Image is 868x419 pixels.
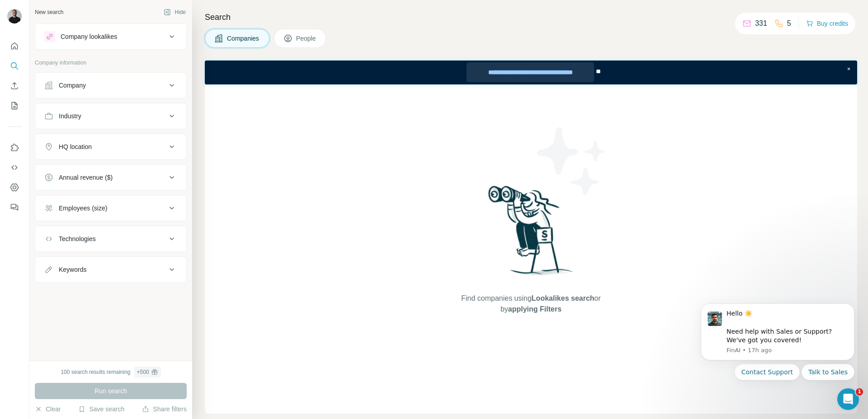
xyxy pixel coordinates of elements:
[35,405,61,414] button: Clear
[532,294,594,302] span: Lookalikes search
[35,59,187,67] p: Company information
[205,61,857,84] iframe: Banner
[59,265,86,274] div: Keywords
[59,142,92,151] div: HQ location
[59,204,107,213] div: Employees (size)
[7,140,22,156] button: Use Surfe on LinkedIn
[35,228,186,250] button: Technologies
[7,179,22,196] button: Dashboard
[35,26,186,47] button: Company lookalikes
[7,38,22,54] button: Quick start
[142,405,187,414] button: Share filters
[137,368,149,376] div: + 500
[508,305,561,313] span: applying Filters
[59,112,81,121] div: Industry
[806,17,848,30] button: Buy credits
[59,234,96,243] div: Technologies
[7,78,22,94] button: Enrich CSV
[59,173,113,182] div: Annual revenue ($)
[157,5,192,19] button: Hide
[755,18,767,29] p: 331
[7,159,22,176] button: Use Surfe API
[296,34,317,43] span: People
[856,388,863,396] span: 1
[484,183,578,284] img: Surfe Illustration - Woman searching with binoculars
[35,259,186,280] button: Keywords
[35,197,186,219] button: Employees (size)
[35,167,186,188] button: Annual revenue ($)
[78,405,124,414] button: Save search
[205,11,857,23] h4: Search
[35,8,63,16] div: New search
[61,367,160,377] div: 100 search results remaining
[687,292,868,414] iframe: Intercom notifications message
[227,34,260,43] span: Companies
[458,293,603,315] span: Find companies using or by
[35,74,186,96] button: Company
[7,98,22,114] button: My lists
[7,199,22,215] button: Feedback
[837,388,859,410] iframe: Intercom live chat
[787,18,791,29] p: 5
[531,121,613,202] img: Surfe Illustration - Stars
[35,105,186,127] button: Industry
[61,32,117,41] div: Company lookalikes
[7,9,22,23] img: Avatar
[35,136,186,158] button: HQ location
[7,58,22,74] button: Search
[59,81,86,90] div: Company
